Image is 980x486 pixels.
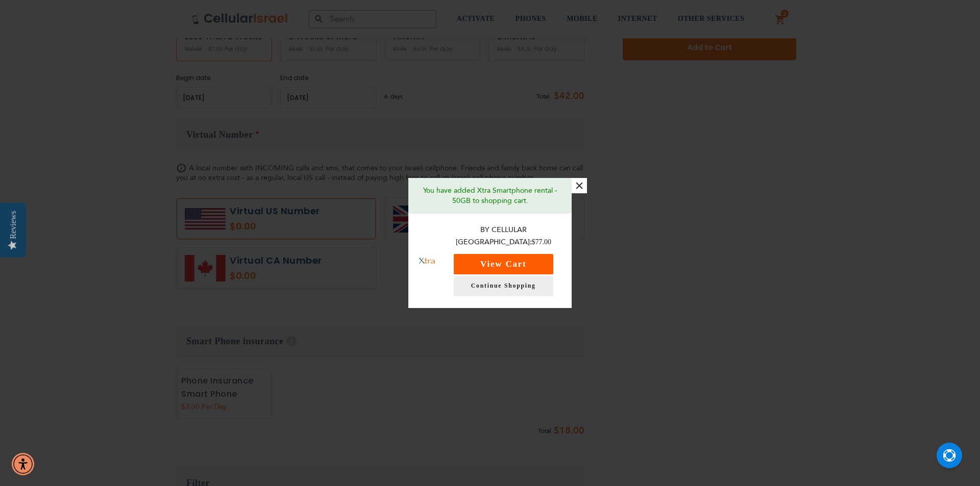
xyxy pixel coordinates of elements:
[416,186,564,206] p: You have added Xtra Smartphone rental - 50GB to shopping cart.
[454,276,553,296] a: Continue Shopping
[572,178,587,193] button: ×
[12,453,34,475] div: Accessibility Menu
[446,224,562,249] p: By Cellular [GEOGRAPHIC_DATA]:
[532,238,552,246] span: $77.00
[454,254,553,274] button: View Cart
[9,211,18,239] div: Reviews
